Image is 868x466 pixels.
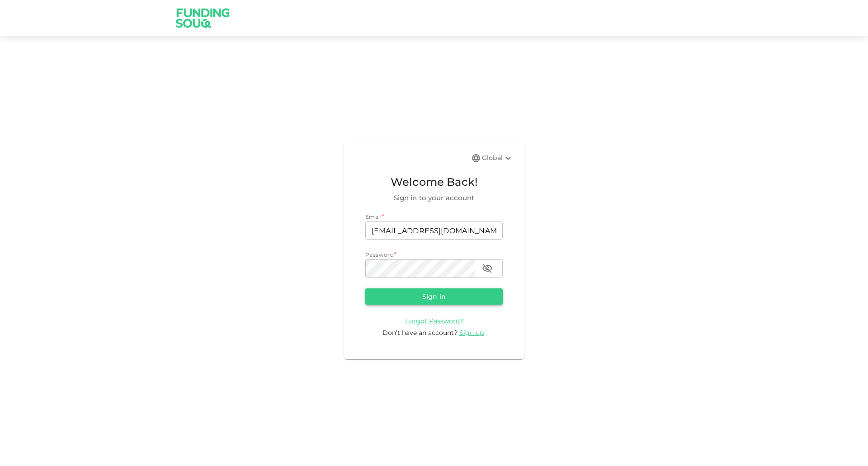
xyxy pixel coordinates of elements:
[405,317,463,325] span: Forgot Password?
[365,213,382,220] span: Email
[405,316,463,325] a: Forgot Password?
[382,329,458,337] span: Don’t have an account?
[365,174,503,191] span: Welcome Back!
[365,221,503,240] input: email
[365,288,503,305] button: Sign in
[365,193,503,203] span: Sign in to your account
[365,259,475,278] input: password
[365,251,394,258] span: Password
[459,329,484,337] span: Sign up
[482,153,514,164] div: Global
